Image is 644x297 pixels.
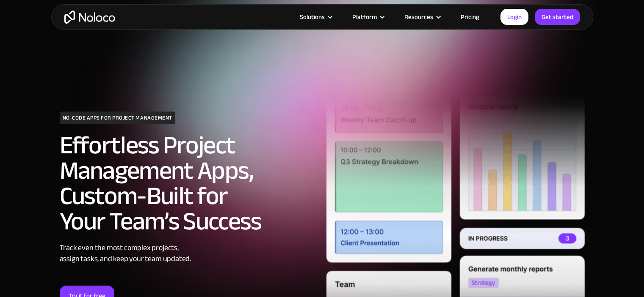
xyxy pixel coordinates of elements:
div: Resources [394,11,450,22]
h1: NO-CODE APPS FOR PROJECT MANAGEMENT [60,112,175,124]
div: Track even the most complex projects, assign tasks, and keep your team updated. [60,243,318,264]
a: Get started [535,9,580,25]
h2: Effortless Project Management Apps, Custom-Built for Your Team’s Success [60,133,318,234]
div: Solutions [289,11,342,22]
div: Resources [404,11,433,22]
a: Login [500,9,528,25]
div: Platform [342,11,394,22]
div: Solutions [300,11,325,22]
a: home [64,11,115,24]
div: Platform [352,11,377,22]
a: Pricing [450,11,490,22]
